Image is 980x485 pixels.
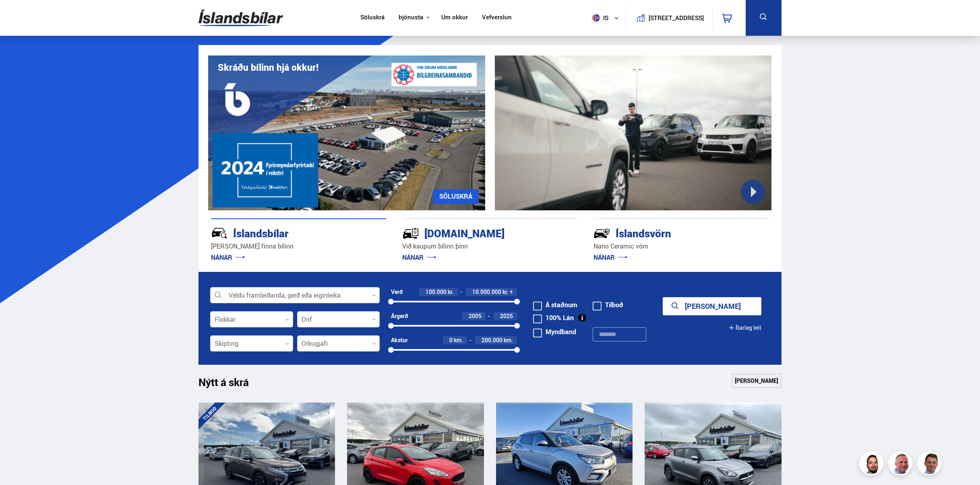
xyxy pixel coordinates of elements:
a: [STREET_ADDRESS] [630,6,708,29]
span: kr. [502,289,509,295]
span: 200.000 [482,336,502,344]
span: 2025 [500,312,513,320]
img: svg+xml;base64,PHN2ZyB4bWxucz0iaHR0cDovL3d3dy53My5vcmcvMjAwMC9zdmciIHdpZHRoPSI1MTIiIGhlaWdodD0iNT... [592,14,600,22]
span: + [510,289,513,295]
a: Um okkur [441,14,468,22]
div: Verð [391,289,403,295]
h1: Skráðu bílinn hjá okkur! [218,62,318,73]
p: Nano Ceramic vörn [593,242,769,251]
button: Ítarleg leit [729,319,761,337]
span: 100.000 [426,288,447,296]
div: Íslandsvörn [593,226,740,240]
div: Árgerð [391,313,408,319]
img: JRvxyua_JYH6wB4c.svg [211,225,228,242]
span: km. [454,337,463,343]
a: NÁNAR [211,253,245,262]
button: [STREET_ADDRESS] [651,14,701,21]
span: kr. [448,289,454,295]
button: [PERSON_NAME] [663,297,761,315]
label: Myndband [533,329,576,335]
label: 100% Lán [533,314,574,321]
a: NÁNAR [402,253,436,262]
p: Við kaupum bílinn þinn [402,242,577,251]
label: Tilboð [593,302,623,308]
span: is [589,14,609,22]
label: Á staðnum [533,302,577,308]
a: Söluskrá [360,14,385,22]
img: FbJEzSuNWCJXmdc-.webp [918,452,943,477]
span: 0 [449,336,453,344]
a: Vefverslun [482,14,512,22]
span: 2005 [469,312,482,320]
img: siFngHWaQ9KaOqBr.png [889,452,914,477]
h1: Nýtt á skrá [198,376,263,393]
img: -Svtn6bYgwAsiwNX.svg [593,225,610,242]
button: Þjónusta [399,14,423,21]
span: km. [504,337,513,343]
div: Akstur [391,337,408,343]
a: [PERSON_NAME] [732,374,782,388]
div: [DOMAIN_NAME] [402,226,549,240]
div: Íslandsbílar [211,226,358,240]
p: [PERSON_NAME] finna bílinn [211,242,386,251]
a: SÖLUSKRÁ [433,189,479,204]
button: is [589,6,625,30]
img: G0Ugv5HjCgRt.svg [198,5,283,31]
span: 10.000.000 [472,288,501,296]
img: eKx6w-_Home_640_.png [208,55,485,210]
img: tr5P-W3DuiFaO7aO.svg [402,225,419,242]
img: nhp88E3Fdnt1Opn2.png [860,452,885,477]
a: NÁNAR [593,253,628,262]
